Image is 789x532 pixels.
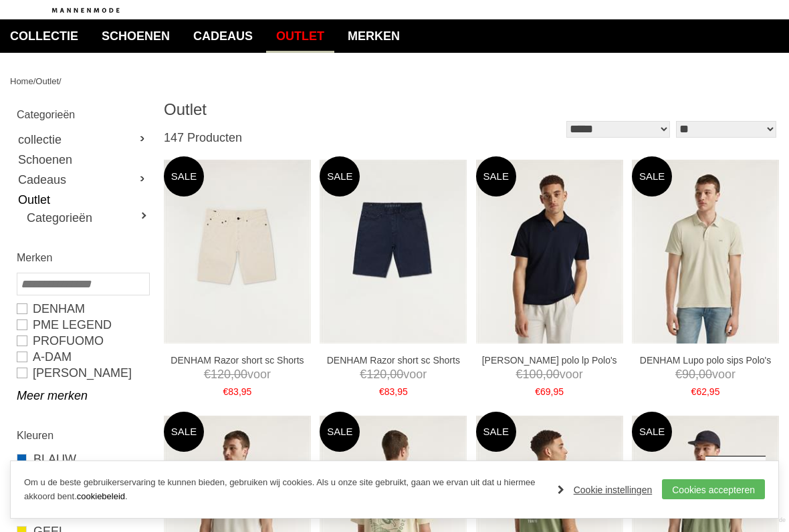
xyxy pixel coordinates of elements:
a: Cadeaus [17,170,148,190]
h2: Categorieën [17,106,148,123]
span: € [675,368,682,381]
a: Cadeaus [183,19,263,53]
span: , [543,368,546,381]
span: 95 [397,386,408,397]
a: Categorieën [27,210,148,226]
span: € [516,368,523,381]
span: , [695,368,699,381]
span: 83 [384,386,395,397]
span: 147 Producten [164,131,242,144]
span: / [59,76,62,86]
a: Outlet [17,190,148,210]
a: BLAUW [17,450,148,468]
img: DENHAM Razor short sc Shorts [320,160,467,344]
a: DENHAM [17,301,148,317]
a: A-DAM [17,349,148,365]
span: 100 [523,368,543,381]
span: , [231,368,234,381]
a: Cookie instellingen [558,480,653,500]
span: 95 [554,386,564,397]
span: 120 [211,368,231,381]
a: PME LEGEND [17,317,148,333]
a: Meer merken [17,388,148,404]
span: 00 [546,368,560,381]
a: PROFUOMO [17,333,148,349]
span: 120 [366,368,386,381]
span: 83 [228,386,239,397]
span: 00 [234,368,247,381]
span: voor [326,366,461,383]
span: 95 [241,386,252,397]
h1: Outlet [164,100,471,120]
a: cookiebeleid [77,491,125,501]
a: [PERSON_NAME] polo lp Polo's [482,354,617,366]
span: € [360,368,366,381]
a: collectie [17,130,148,150]
a: Outlet [35,76,59,86]
a: Cookies accepteren [662,479,765,499]
span: , [551,386,554,397]
span: voor [482,366,617,383]
span: , [239,386,241,397]
a: Home [10,76,33,86]
img: DENHAM Lupo polo sips Polo's [632,160,779,344]
span: € [223,386,229,397]
a: Schoenen [17,150,148,170]
span: 62 [696,386,707,397]
a: DENHAM Lupo polo sips Polo's [638,354,773,366]
span: 95 [709,386,720,397]
a: DENHAM Razor short sc Shorts [170,354,305,366]
span: 00 [699,368,712,381]
span: voor [638,366,773,383]
img: DENHAM Razor short sc Shorts [164,160,311,344]
span: € [379,386,384,397]
h2: Kleuren [17,427,148,444]
img: DENHAM Tony polo lp Polo's [476,160,623,344]
a: [PERSON_NAME] [17,365,148,381]
span: € [535,386,540,397]
span: € [691,386,697,397]
span: € [204,368,211,381]
h2: Merken [17,249,148,266]
span: 90 [682,368,695,381]
a: DENHAM Razor short sc Shorts [326,354,461,366]
span: 69 [540,386,551,397]
p: Om u de beste gebruikerservaring te kunnen bieden, gebruiken wij cookies. Als u onze site gebruik... [24,476,544,504]
span: , [386,368,390,381]
a: Schoenen [92,19,180,53]
span: / [33,76,36,86]
a: Outlet [266,19,334,53]
span: 00 [390,368,403,381]
a: Merken [338,19,410,53]
span: , [707,386,709,397]
span: voor [170,366,305,383]
span: , [394,386,397,397]
a: Terug naar boven [705,456,766,516]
